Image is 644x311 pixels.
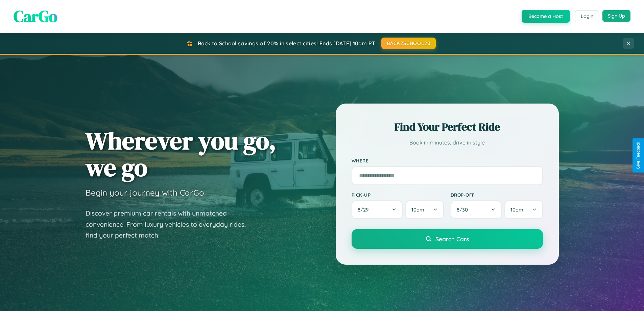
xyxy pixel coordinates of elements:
button: Become a Host [522,10,570,23]
button: 8/30 [451,200,502,219]
button: 10am [504,200,543,219]
p: Book in minutes, drive in style [352,138,543,148]
span: 8 / 30 [457,206,471,213]
span: 10am [411,206,424,213]
h3: Begin your journey with CarGo [86,187,204,198]
button: Sign Up [602,10,630,22]
p: Discover premium car rentals with unmatched convenience. From luxury vehicles to everyday rides, ... [86,208,255,241]
div: Give Feedback [636,142,641,169]
span: 10am [510,206,523,213]
span: CarGo [14,5,57,27]
span: Search Cars [435,235,469,243]
button: 10am [405,200,444,219]
span: 8 / 29 [358,206,372,213]
label: Where [352,158,543,163]
label: Pick-up [352,192,444,198]
span: Back to School savings of 20% in select cities! Ends [DATE] 10am PT. [198,40,376,47]
h1: Wherever you go, we go [86,127,276,181]
button: Login [575,10,599,22]
h2: Find Your Perfect Ride [352,119,543,134]
button: BACK2SCHOOL20 [381,38,436,49]
button: Search Cars [352,229,543,249]
button: 8/29 [352,200,403,219]
label: Drop-off [451,192,543,198]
